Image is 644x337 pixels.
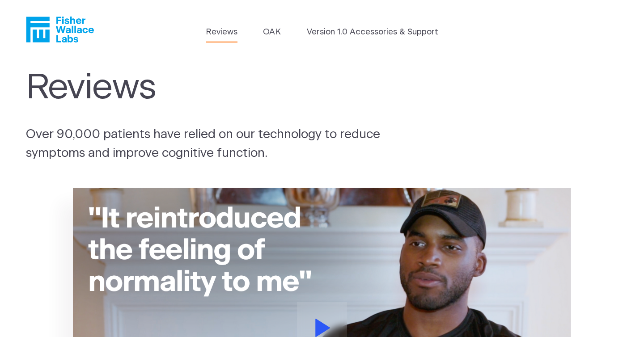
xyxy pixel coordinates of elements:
h1: Reviews [26,67,398,109]
a: OAK [263,26,281,38]
a: Fisher Wallace [26,17,94,42]
svg: Play [315,319,330,337]
a: Version 1.0 Accessories & Support [307,26,438,38]
p: Over 90,000 patients have relied on our technology to reduce symptoms and improve cognitive funct... [26,126,417,163]
a: Reviews [206,26,237,38]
